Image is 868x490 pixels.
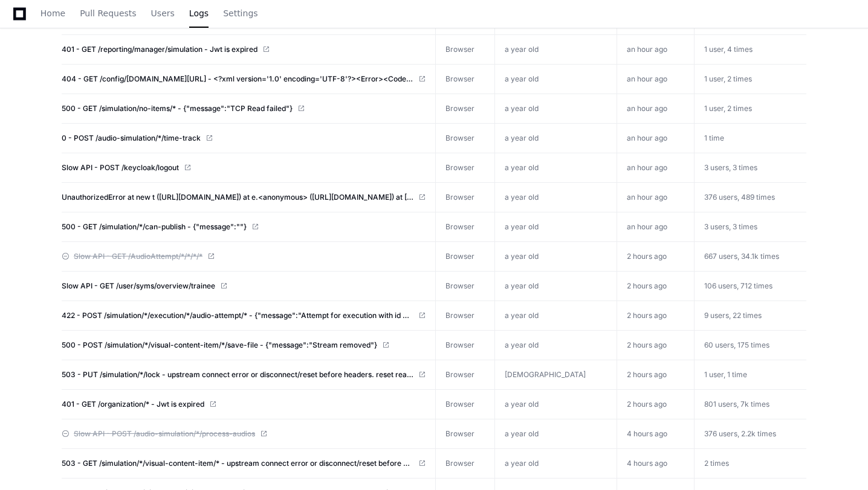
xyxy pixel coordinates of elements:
[704,399,769,409] span: 801 users, 7k times
[617,183,694,212] td: an hour ago
[704,370,747,379] span: 1 user, 1 time
[436,301,494,331] td: Browser
[62,133,201,143] span: 0 - POST /audio-simulation/*/time-track
[436,183,494,212] td: Browser
[436,124,494,153] td: Browser
[436,94,494,124] td: Browser
[436,272,494,301] td: Browser
[62,370,413,380] span: 503 - PUT /simulation/*/lock - upstream connect error or disconnect/reset before headers. reset r...
[62,459,413,468] span: 503 - GET /simulation/*/visual-content-item/* - upstream connect error or disconnect/reset before...
[223,10,257,17] span: Settings
[704,74,752,83] span: 1 user, 2 times
[436,153,494,183] td: Browser
[62,399,204,409] span: 401 - GET /organization/* - Jwt is expired
[62,163,179,173] span: Slow API - POST /keycloak/logout
[704,163,757,172] span: 3 users, 3 times
[436,242,494,272] td: Browser
[617,360,694,390] td: 2 hours ago
[436,331,494,360] td: Browser
[704,133,724,142] span: 1 time
[62,311,413,320] span: 422 - POST /simulation/*/execution/*/audio-attempt/* - {"message":"Attempt for execution with id ...
[74,429,255,439] span: Slow API - POST /audio-simulation/*/process-audios
[62,222,247,232] span: 500 - GET /simulation/*/can-publish - {"message":""}
[62,399,426,409] a: 401 - GET /organization/* - Jwt is expired
[494,94,617,123] td: a year old
[617,94,694,124] td: an hour ago
[62,104,293,113] span: 500 - GET /simulation/no-items/* - {"message":"TCP Read failed"}
[62,192,413,202] span: UnauthorizedError at new t ([URL][DOMAIN_NAME]) at e.<anonymous> ([URL][DOMAIN_NAME]) at [URL][DO...
[189,10,209,17] span: Logs
[62,429,426,439] a: Slow API - POST /audio-simulation/*/process-audios
[62,281,426,291] a: Slow API - GET /user/syms/overview/trainee
[494,242,617,271] td: a year old
[436,212,494,242] td: Browser
[617,331,694,360] td: 2 hours ago
[704,281,772,290] span: 106 users, 712 times
[436,419,494,449] td: Browser
[62,459,426,468] a: 503 - GET /simulation/*/visual-content-item/* - upstream connect error or disconnect/reset before...
[436,35,494,65] td: Browser
[436,360,494,390] td: Browser
[436,65,494,94] td: Browser
[704,222,757,231] span: 3 users, 3 times
[617,301,694,331] td: 2 hours ago
[704,311,762,320] span: 9 users, 22 times
[617,212,694,242] td: an hour ago
[494,153,617,182] td: a year old
[62,133,426,143] a: 0 - POST /audio-simulation/*/time-track
[62,163,426,173] a: Slow API - POST /keycloak/logout
[62,370,426,380] a: 503 - PUT /simulation/*/lock - upstream connect error or disconnect/reset before headers. reset r...
[494,35,617,64] td: a year old
[494,449,617,478] td: a year old
[617,419,694,449] td: 4 hours ago
[494,183,617,212] td: a year old
[617,272,694,301] td: 2 hours ago
[617,124,694,153] td: an hour ago
[494,65,617,94] td: a year old
[617,153,694,183] td: an hour ago
[494,212,617,241] td: a year old
[62,222,426,232] a: 500 - GET /simulation/*/can-publish - {"message":""}
[494,301,617,330] td: a year old
[704,192,775,202] span: 376 users, 489 times
[617,449,694,479] td: 4 hours ago
[494,360,617,389] td: [DEMOGRAPHIC_DATA]
[617,35,694,65] td: an hour ago
[704,45,753,54] span: 1 user, 4 times
[704,429,776,438] span: 376 users, 2.2k times
[617,65,694,94] td: an hour ago
[74,252,202,261] span: Slow API - GET /AudioAttempt/*/*/*/*
[62,45,426,54] a: 401 - GET /reporting/manager/simulation - Jwt is expired
[704,104,752,113] span: 1 user, 2 times
[704,459,729,468] span: 2 times
[151,10,175,17] span: Users
[40,10,65,17] span: Home
[704,252,779,261] span: 667 users, 34.1k times
[494,124,617,153] td: a year old
[62,104,426,113] a: 500 - GET /simulation/no-items/* - {"message":"TCP Read failed"}
[494,419,617,448] td: a year old
[436,449,494,479] td: Browser
[62,74,426,84] a: 404 - GET /config/[DOMAIN_NAME][URL] - <?xml version='1.0' encoding='UTF-8'?><Error><Code>NoSuchK...
[617,390,694,419] td: 2 hours ago
[62,340,377,350] span: 500 - POST /simulation/*/visual-content-item/*/save-file - {"message":"Stream removed"}
[704,340,769,349] span: 60 users, 175 times
[62,281,215,291] span: Slow API - GET /user/syms/overview/trainee
[62,340,426,350] a: 500 - POST /simulation/*/visual-content-item/*/save-file - {"message":"Stream removed"}
[62,45,257,54] span: 401 - GET /reporting/manager/simulation - Jwt is expired
[494,331,617,360] td: a year old
[62,311,426,320] a: 422 - POST /simulation/*/execution/*/audio-attempt/* - {"message":"Attempt for execution with id ...
[494,390,617,419] td: a year old
[617,242,694,272] td: 2 hours ago
[62,192,426,202] a: UnauthorizedError at new t ([URL][DOMAIN_NAME]) at e.<anonymous> ([URL][DOMAIN_NAME]) at [URL][DO...
[62,74,413,84] span: 404 - GET /config/[DOMAIN_NAME][URL] - <?xml version='1.0' encoding='UTF-8'?><Error><Code>NoSuchK...
[436,390,494,419] td: Browser
[62,252,426,261] a: Slow API - GET /AudioAttempt/*/*/*/*
[494,272,617,301] td: a year old
[80,10,136,17] span: Pull Requests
